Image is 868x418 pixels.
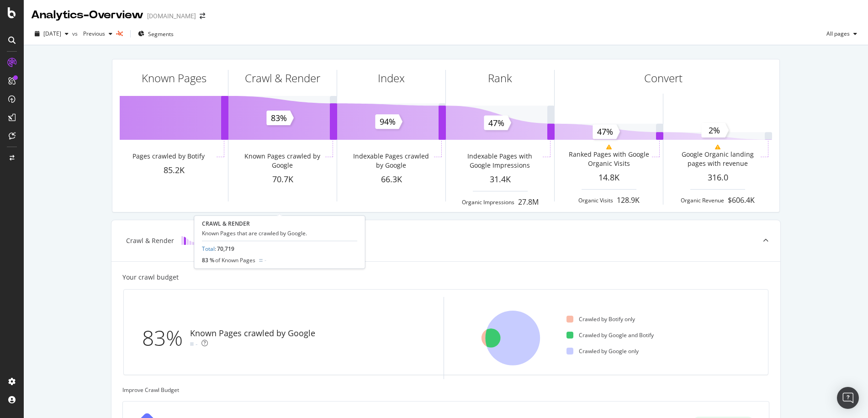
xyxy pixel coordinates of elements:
[259,259,263,262] img: Equal
[566,331,654,339] div: Crawled by Google and Botify
[148,30,174,38] span: Segments
[215,256,255,264] span: of Known Pages
[132,152,205,161] div: Pages crawled by Botify
[228,174,337,185] div: 70.7K
[147,11,196,21] div: [DOMAIN_NAME]
[241,152,323,170] div: Known Pages crawled by Google
[126,236,174,245] div: Crawl & Render
[566,315,635,323] div: Crawled by Botify only
[823,30,850,37] span: All pages
[31,26,72,41] button: [DATE]
[202,245,215,253] a: Total
[122,273,179,282] div: Your crawl budget
[181,236,196,245] img: block-icon
[202,245,234,253] div: :
[202,229,357,237] div: Known Pages that are crawled by Google.
[566,347,639,355] div: Crawled by Google only
[120,164,228,176] div: 85.2K
[196,339,198,349] div: -
[72,30,79,37] span: vs
[217,245,234,253] span: 70,719
[350,152,432,170] div: Indexable Pages crawled by Google
[31,7,143,23] div: Analytics - Overview
[245,70,320,86] div: Crawl & Render
[200,13,205,19] div: arrow-right-arrow-left
[823,26,861,41] button: All pages
[462,198,514,206] div: Organic Impressions
[190,343,194,345] img: Equal
[337,174,445,185] div: 66.3K
[79,30,105,37] span: Previous
[459,152,540,170] div: Indexable Pages with Google Impressions
[378,70,405,86] div: Index
[488,70,512,86] div: Rank
[142,70,206,86] div: Known Pages
[79,26,116,41] button: Previous
[518,197,539,207] div: 27.8M
[134,26,177,41] button: Segments
[265,256,266,264] div: -
[202,220,357,228] div: CRAWL & RENDER
[446,174,554,185] div: 31.4K
[202,256,255,264] div: 83 %
[837,387,859,409] div: Open Intercom Messenger
[122,386,769,394] div: Improve Crawl Budget
[43,30,61,37] span: 2025 Sep. 2nd
[142,323,190,353] div: 83%
[190,328,315,339] div: Known Pages crawled by Google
